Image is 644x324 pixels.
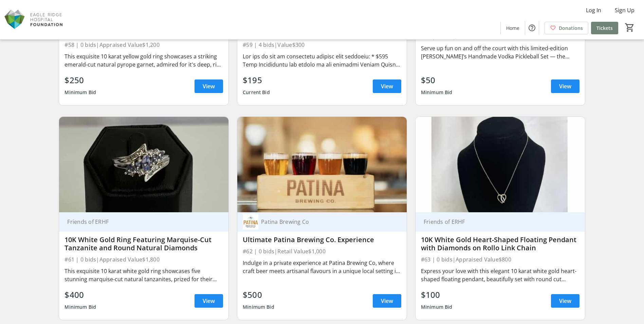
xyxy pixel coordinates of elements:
[243,40,401,50] div: #59 | 4 bids | Value $300
[243,52,401,69] div: Lor ips do sit am consectetu adipisc elit seddoeiu: * $595 Temp Incididuntu lab etdolo ma ali eni...
[373,294,401,308] a: View
[243,74,270,86] div: $195
[243,259,401,275] div: Indulge in a private experience at Patina Brewing Co, where craft beer meets artisanal flavours i...
[421,44,579,60] div: Serve up fun on and off the court with this limited-edition [PERSON_NAME]’s Handmade Vodka Pickle...
[258,218,393,225] div: Patina Brewing Co
[559,82,571,90] span: View
[203,297,215,305] span: View
[615,6,634,14] span: Sign Up
[65,74,96,86] div: $250
[203,82,215,90] span: View
[551,79,579,93] a: View
[243,301,274,313] div: Minimum Bid
[624,21,636,34] button: Cart
[195,79,223,93] a: View
[525,21,539,35] button: Help
[195,294,223,308] a: View
[421,74,453,86] div: $50
[243,236,401,244] div: Ultimate Patina Brewing Co. Experience
[506,24,519,32] span: Home
[596,24,613,32] span: Tickets
[65,86,96,98] div: Minimum Bid
[586,6,601,14] span: Log In
[373,79,401,93] a: View
[416,117,585,212] img: 10K White Gold Heart-Shaped Floating Pendant with Diamonds on Rollo Link Chain
[243,247,401,256] div: #62 | 0 bids | Retail Value $1,000
[65,267,223,283] div: This exquisite 10 karat white gold ring showcases five stunning marquise-cut natural tanzanites, ...
[237,117,407,212] img: Ultimate Patina Brewing Co. Experience
[421,255,579,264] div: #63 | 0 bids | Appraised Value $800
[421,236,579,252] div: 10K White Gold Heart-Shaped Floating Pendant with Diamonds on Rollo Link Chain
[609,5,640,16] button: Sign Up
[243,214,258,230] img: Patina Brewing Co
[421,289,453,301] div: $100
[421,86,453,98] div: Minimum Bid
[243,289,274,301] div: $500
[65,40,223,50] div: #58 | 0 bids | Appraised Value $1,200
[243,86,270,98] div: Current Bid
[59,117,228,212] img: 10K White Gold Ring Featuring Marquise-Cut Tanzanite and Round Natural Diamonds
[65,255,223,264] div: #61 | 0 bids | Appraised Value $1,800
[65,52,223,69] div: This exquisite 10 karat yellow gold ring showcases a striking emerald-cut natural pyrope garnet, ...
[4,3,65,37] img: Eagle Ridge Hospital Foundation's Logo
[65,301,96,313] div: Minimum Bid
[501,22,525,34] a: Home
[65,236,223,252] div: 10K White Gold Ring Featuring Marquise-Cut Tanzanite and Round Natural Diamonds
[65,218,215,225] div: Friends of ERHF
[581,5,607,16] button: Log In
[421,267,579,283] div: Express your love with this elegant 10 karat white gold heart-shaped floating pendant, beautifull...
[545,22,588,34] a: Donations
[381,82,393,90] span: View
[559,24,583,32] span: Donations
[421,301,453,313] div: Minimum Bid
[591,22,618,34] a: Tickets
[381,297,393,305] span: View
[421,218,571,225] div: Friends of ERHF
[559,297,571,305] span: View
[551,294,579,308] a: View
[65,289,96,301] div: $400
